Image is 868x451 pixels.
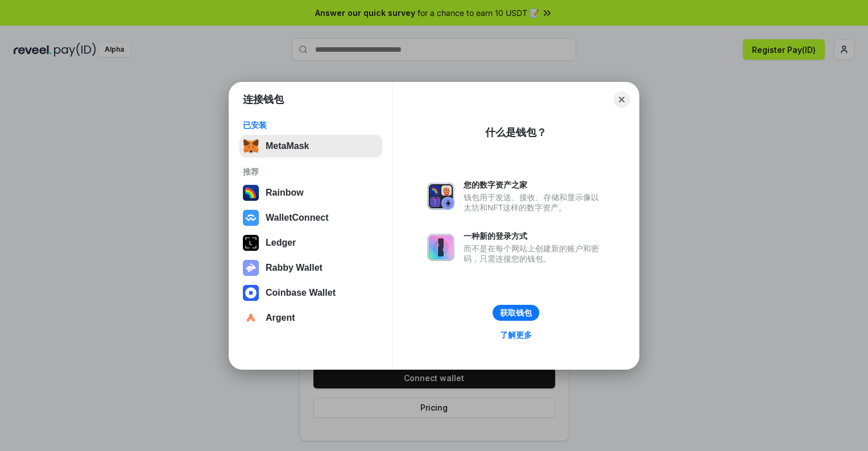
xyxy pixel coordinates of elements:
div: 钱包用于发送、接收、存储和显示像以太坊和NFT这样的数字资产。 [464,192,605,213]
div: 一种新的登录方式 [464,231,605,241]
button: Close [614,92,630,107]
div: WalletConnect [266,213,329,223]
div: Rabby Wallet [266,263,323,273]
button: WalletConnect [239,206,382,229]
img: svg+xml,%3Csvg%20width%3D%2228%22%20height%3D%2228%22%20viewBox%3D%220%200%2028%2028%22%20fill%3D... [243,310,259,326]
button: MetaMask [239,135,382,158]
img: svg+xml,%3Csvg%20width%3D%22120%22%20height%3D%22120%22%20viewBox%3D%220%200%20120%20120%22%20fil... [243,185,259,201]
img: svg+xml,%3Csvg%20width%3D%2228%22%20height%3D%2228%22%20viewBox%3D%220%200%2028%2028%22%20fill%3D... [243,285,259,301]
div: 获取钱包 [500,308,532,318]
img: svg+xml,%3Csvg%20fill%3D%22none%22%20height%3D%2233%22%20viewBox%3D%220%200%2035%2033%22%20width%... [243,138,259,154]
button: Rainbow [239,181,382,204]
h1: 连接钱包 [243,93,284,106]
img: svg+xml,%3Csvg%20xmlns%3D%22http%3A%2F%2Fwww.w3.org%2F2000%2Fsvg%22%20width%3D%2228%22%20height%3... [243,235,259,251]
div: Rainbow [266,188,304,198]
button: Coinbase Wallet [239,282,382,304]
div: 什么是钱包？ [485,126,547,139]
button: Rabby Wallet [239,256,382,279]
div: Ledger [266,238,296,248]
button: Argent [239,307,382,329]
div: MetaMask [266,141,309,151]
a: 了解更多 [493,328,539,342]
button: 获取钱包 [493,305,539,321]
div: 推荐 [243,167,379,177]
img: svg+xml,%3Csvg%20xmlns%3D%22http%3A%2F%2Fwww.w3.org%2F2000%2Fsvg%22%20fill%3D%22none%22%20viewBox... [427,183,454,210]
div: 了解更多 [500,330,532,340]
img: svg+xml,%3Csvg%20xmlns%3D%22http%3A%2F%2Fwww.w3.org%2F2000%2Fsvg%22%20fill%3D%22none%22%20viewBox... [243,260,259,276]
button: Ledger [239,231,382,254]
img: svg+xml,%3Csvg%20xmlns%3D%22http%3A%2F%2Fwww.w3.org%2F2000%2Fsvg%22%20fill%3D%22none%22%20viewBox... [427,234,454,261]
div: 而不是在每个网站上创建新的账户和密码，只需连接您的钱包。 [464,243,605,264]
div: Argent [266,313,295,323]
img: svg+xml,%3Csvg%20width%3D%2228%22%20height%3D%2228%22%20viewBox%3D%220%200%2028%2028%22%20fill%3D... [243,210,259,226]
div: Coinbase Wallet [266,288,336,298]
div: 已安装 [243,120,379,130]
div: 您的数字资产之家 [464,180,605,190]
